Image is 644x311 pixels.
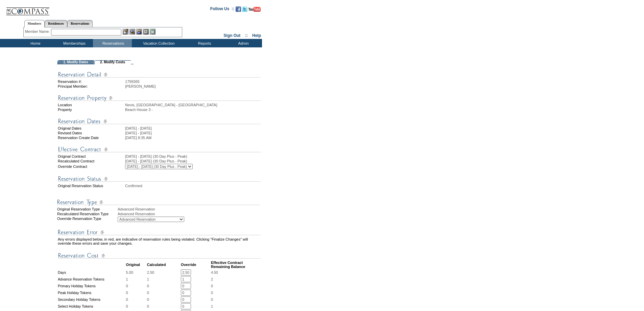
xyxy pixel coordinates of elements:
[147,269,180,275] td: 2.50
[45,20,67,27] a: Residences
[58,184,124,188] td: Original Reservation Status
[211,291,213,295] span: 0
[126,303,146,309] td: 0
[94,60,131,64] td: 2. Modify Costs
[25,29,51,35] div: Member Name:
[211,277,213,281] span: 2
[248,8,261,13] a: Subscribe to our YouTube Channel
[15,39,54,47] td: Home
[24,20,45,27] a: Members
[58,303,125,309] td: Select Holiday Tokens
[58,126,124,130] td: Original Dates
[223,39,262,47] td: Admin
[58,251,261,260] img: Reservation Cost
[93,39,132,47] td: Reservations
[125,154,261,158] td: [DATE] - [DATE] (30 Day Plus - Peak)
[125,84,261,88] td: [PERSON_NAME]
[58,164,124,169] td: Override Contract
[223,33,240,38] a: Sign Out
[125,159,261,163] td: [DATE] - [DATE] (30 Day Plus - Peak)
[123,29,128,35] img: b_edit.gif
[54,39,93,47] td: Memberships
[126,276,146,282] td: 1
[57,207,117,211] div: Original Reservation Type
[58,103,124,107] td: Location
[58,145,261,154] img: Effective Contract
[136,29,142,35] img: Impersonate
[147,296,180,303] td: 0
[147,283,180,289] td: 0
[6,2,50,16] img: Compass Home
[236,6,241,12] img: Become our fan on Facebook
[58,237,261,245] td: Any errors displayed below, in red, are indicative of reservation rules being violated. Clicking ...
[132,39,184,47] td: Vacation Collection
[58,296,125,303] td: Secondary Holiday Tokens
[181,261,210,269] td: Override
[57,60,94,64] td: 1. Modify Dates
[58,70,261,79] img: Reservation Detail
[58,276,125,282] td: Advance Reservation Tokens
[118,207,261,211] div: Advanced Reservation
[125,108,261,112] td: Beach House 3 -
[58,117,261,126] img: Reservation Dates
[211,261,261,269] td: Effective Contract Remaining Balance
[67,20,93,27] a: Reservations
[150,29,156,35] img: b_calculator.gif
[147,303,180,309] td: 0
[57,198,260,206] img: Reservation Type
[58,269,125,275] td: Days
[125,136,261,140] td: [DATE] 8:35 AM
[252,33,261,38] a: Help
[211,284,213,288] span: 0
[58,94,261,102] img: Reservation Property
[211,297,213,302] span: 0
[126,261,146,269] td: Original
[58,84,124,88] td: Principal Member:
[245,33,248,38] span: ::
[236,8,241,13] a: Become our fan on Facebook
[147,290,180,296] td: 0
[58,283,125,289] td: Primary Holiday Tokens
[125,103,261,107] td: Nevis, [GEOGRAPHIC_DATA] - [GEOGRAPHIC_DATA]
[210,6,234,14] td: Follow Us ::
[58,154,124,158] td: Original Contract
[57,217,117,222] div: Override Reservation Type
[126,283,146,289] td: 0
[125,131,261,135] td: [DATE] - [DATE]
[211,304,213,308] span: 1
[126,269,146,275] td: 5.00
[126,296,146,303] td: 0
[184,39,223,47] td: Reports
[58,228,261,237] img: Reservation Errors
[58,80,124,84] td: Reservation #:
[58,131,124,135] td: Revised Dates
[242,6,247,12] img: Follow us on Twitter
[125,126,261,130] td: [DATE] - [DATE]
[57,212,117,216] div: Recalculated Reservation Type
[58,159,124,163] td: Recalculated Contract
[118,212,261,216] div: Advanced Reservation
[143,29,149,35] img: Reservations
[129,29,135,35] img: View
[125,80,261,84] td: 1799365
[125,184,261,188] td: Confirmed
[126,290,146,296] td: 0
[58,136,124,140] td: Reservation Create Date
[58,108,124,112] td: Property
[248,7,261,12] img: Subscribe to our YouTube Channel
[58,175,261,183] img: Reservation Status
[147,276,180,282] td: 1
[147,261,180,269] td: Calculated
[242,8,247,13] a: Follow us on Twitter
[58,290,125,296] td: Peak Holiday Tokens
[211,270,218,274] span: 4.50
